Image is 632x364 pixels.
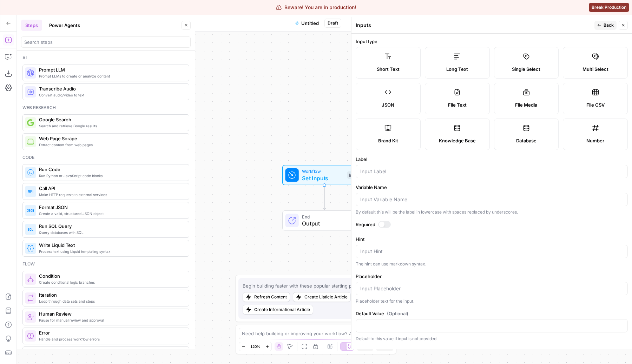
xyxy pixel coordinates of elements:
[22,261,189,267] div: Flow
[259,210,390,231] div: EndOutput
[22,55,189,61] div: Ai
[21,20,42,31] button: Steps
[39,298,183,304] span: Loop through data sets and steps
[586,101,605,108] span: File CSV
[356,273,628,280] label: Placeholder
[243,282,364,289] div: Begin building faster with these popular starting points.
[347,171,363,179] div: Inputs
[515,101,537,108] span: File Media
[39,317,183,323] span: Pause for manual review and approval
[39,142,183,148] span: Extract content from web pages
[592,4,626,11] span: Break Production
[356,221,628,228] label: Required
[39,135,183,142] span: Web Page Scrape
[356,261,628,267] div: The hint can use markdown syntax.
[356,298,628,304] div: Placeholder text for the input.
[39,272,183,279] span: Condition
[39,85,183,92] span: Transcribe Audio
[582,66,608,73] span: Multi Select
[302,213,359,220] span: End
[589,3,629,12] button: Break Production
[276,4,356,11] div: Beware! You are in production!
[323,185,325,210] g: Edge from start to end
[291,18,323,29] button: Untitled
[604,22,614,28] span: Back
[45,20,84,31] button: Power Agents
[356,184,628,191] label: Variable Name
[356,335,628,342] p: Default to this value if input is not provided
[39,223,183,230] span: Run SQL Query
[39,66,183,73] span: Prompt LLM
[302,168,344,175] span: Workflow
[356,209,628,215] div: By default this will be the label in lowercase with spaces replaced by underscores.
[39,116,183,123] span: Google Search
[304,294,348,300] div: Create Listicle Article
[356,156,628,163] label: Label
[39,230,183,235] span: Query databases with SQL
[302,174,344,182] span: Set Inputs
[446,66,468,73] span: Long Text
[360,285,623,292] input: Input Placeholder
[254,294,287,300] div: Refresh Content
[24,39,187,46] input: Search steps
[22,105,189,111] div: Web research
[378,137,398,144] span: Brand Kit
[516,137,536,144] span: Database
[39,211,183,216] span: Create a valid, structured JSON object
[250,344,260,349] span: 120%
[382,101,394,108] span: JSON
[39,310,183,317] span: Human Review
[39,123,183,129] span: Search and retrieve Google results
[356,38,628,45] label: Input type
[328,20,338,26] span: Draft
[360,168,623,175] input: Input Label
[259,165,390,185] div: WorkflowSet InputsInputs
[39,92,183,98] span: Convert audio/video to text
[439,137,476,144] span: Knowledge Base
[448,101,467,108] span: File Text
[39,185,183,192] span: Call API
[302,219,359,228] span: Output
[39,279,183,285] span: Create conditional logic branches
[39,192,183,197] span: Make HTTP requests to external services
[39,336,183,342] span: Handle and process workflow errors
[377,66,400,73] span: Short Text
[356,22,592,29] div: Inputs
[254,306,310,313] div: Create Informational Article
[586,137,604,144] span: Number
[39,242,183,249] span: Write Liquid Text
[360,196,623,203] input: Input Variable Name
[39,329,183,336] span: Error
[512,66,540,73] span: Single Select
[22,154,189,161] div: Code
[356,236,628,243] label: Hint
[301,20,319,27] span: Untitled
[39,73,183,79] span: Prompt LLMs to create or analyze content
[39,291,183,298] span: Iteration
[39,166,183,173] span: Run Code
[594,21,617,30] button: Back
[39,249,183,254] span: Process text using Liquid templating syntax
[356,310,628,317] label: Default Value
[39,173,183,178] span: Run Python or JavaScript code blocks
[39,204,183,211] span: Format JSON
[387,310,408,317] span: (Optional)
